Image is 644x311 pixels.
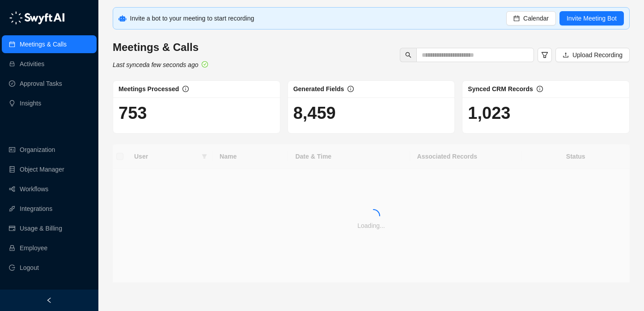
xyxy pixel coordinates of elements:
span: Calendar [523,13,549,23]
span: search [405,52,411,58]
i: Last synced a few seconds ago [113,61,198,68]
a: Organization [20,141,55,159]
a: Insights [20,94,41,112]
span: Generated Fields [293,85,344,92]
span: logout [9,265,15,271]
button: Invite Meeting Bot [559,11,624,25]
span: info-circle [347,86,354,92]
h1: 753 [119,103,275,123]
span: Upload Recording [572,50,623,60]
button: Calendar [506,11,556,25]
a: Approval Tasks [20,75,62,92]
span: left [46,297,52,303]
span: filter [541,51,548,59]
span: Invite Meeting Bot [567,13,617,23]
a: Object Manager [20,160,64,178]
span: check-circle [202,61,208,67]
a: Employee [20,239,47,257]
span: loading [364,206,383,225]
span: Invite a bot to your meeting to start recording [130,15,254,22]
a: Integrations [20,200,52,218]
span: Synced CRM Records [468,85,533,92]
span: info-circle [182,86,189,92]
span: Meetings Processed [119,85,179,92]
a: Activities [20,55,44,73]
span: Logout [20,259,39,277]
span: info-circle [537,86,543,92]
a: Usage & Billing [20,219,62,237]
span: upload [563,52,569,58]
button: Upload Recording [555,48,630,62]
h1: 8,459 [293,103,449,123]
h3: Meetings & Calls [113,40,208,55]
h1: 1,023 [468,103,624,123]
a: Workflows [20,180,48,198]
span: calendar [513,15,520,21]
img: logo-05li4sbe.png [9,11,65,25]
a: Meetings & Calls [20,35,67,53]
